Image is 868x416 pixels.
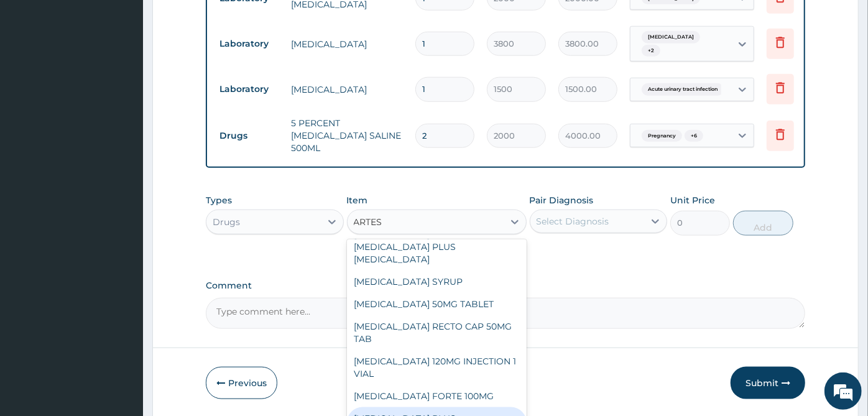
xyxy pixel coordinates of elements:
[347,315,527,350] div: [MEDICAL_DATA] RECTO CAP 50MG TAB
[65,70,209,86] div: Chat with us now
[206,195,232,206] label: Types
[213,216,240,228] div: Drugs
[206,367,277,399] button: Previous
[347,385,527,407] div: [MEDICAL_DATA] FORTE 100MG
[285,77,409,102] td: [MEDICAL_DATA]
[6,281,237,325] textarea: Type your message and hit 'Enter'
[213,78,285,101] td: Laboratory
[642,83,724,96] span: Acute urinary tract infection
[347,194,368,206] label: Item
[206,280,805,291] label: Comment
[213,124,285,147] td: Drugs
[642,130,682,142] span: Pregnancy
[347,293,527,315] div: [MEDICAL_DATA] 50MG TABLET
[72,127,172,253] span: We're online!
[642,45,660,57] span: + 2
[347,223,527,270] div: [MEDICAL_DATA] PLUS [MEDICAL_DATA] PLUS [MEDICAL_DATA]
[733,211,793,236] button: Add
[537,215,609,228] div: Select Diagnosis
[23,62,50,93] img: d_794563401_company_1708531726252_794563401
[204,6,234,36] div: Minimize live chat window
[347,350,527,385] div: [MEDICAL_DATA] 120MG INJECTION 1 VIAL
[285,32,409,57] td: [MEDICAL_DATA]
[347,270,527,293] div: [MEDICAL_DATA] SYRUP
[285,111,409,160] td: 5 PERCENT [MEDICAL_DATA] SALINE 500ML
[731,367,805,399] button: Submit
[685,130,703,142] span: + 6
[642,31,700,44] span: [MEDICAL_DATA]
[530,194,594,206] label: Pair Diagnosis
[670,194,715,206] label: Unit Price
[213,32,285,55] td: Laboratory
